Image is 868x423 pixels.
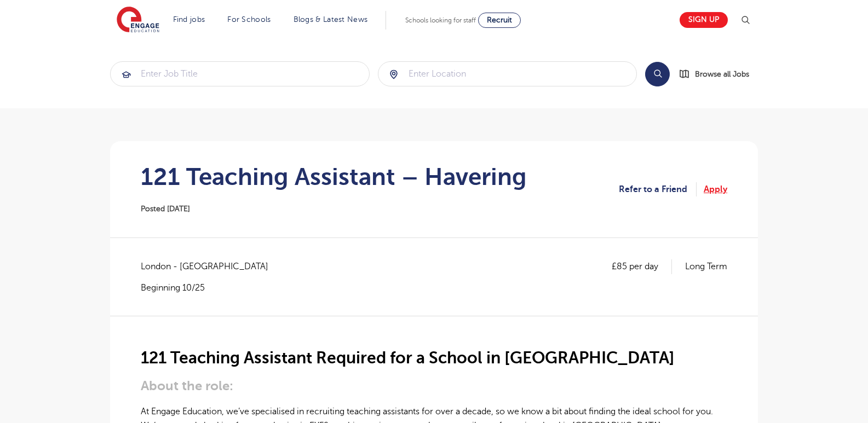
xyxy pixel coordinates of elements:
a: Refer to a Friend [619,182,697,196]
span: Browse all Jobs [695,68,749,80]
p: Beginning 10/25 [141,282,279,294]
a: Apply [704,182,727,196]
a: Sign up [680,12,728,28]
span: Recruit [487,16,512,24]
span: Schools looking for staff [405,16,476,24]
h2: 121 Teaching Assistant Required for a School in [GEOGRAPHIC_DATA] [141,349,727,367]
div: Submit [110,61,370,86]
a: Browse all Jobs [679,68,758,80]
img: Engage Education [117,7,159,34]
a: For Schools [227,15,271,24]
h1: 121 Teaching Assistant – Havering [141,163,527,190]
strong: About the role: [141,378,233,393]
a: Blogs & Latest News [294,15,368,24]
a: Recruit [478,13,521,28]
button: Search [645,62,670,86]
div: Submit [378,61,637,86]
input: Submit [378,62,637,86]
p: £85 per day [612,259,672,274]
input: Submit [111,62,369,86]
span: London - [GEOGRAPHIC_DATA] [141,259,279,274]
p: Long Term [685,259,727,274]
span: Posted [DATE] [141,205,190,213]
a: Find jobs [173,15,205,24]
